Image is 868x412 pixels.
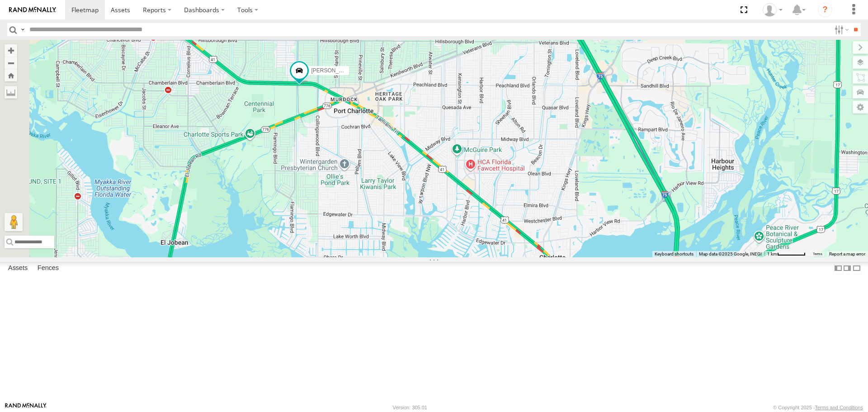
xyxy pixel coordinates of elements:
[5,69,17,81] button: Zoom Home
[5,213,23,231] button: Drag Pegman onto the map to open Street View
[852,262,861,275] label: Hide Summary Table
[19,23,26,36] label: Search Query
[853,101,868,114] label: Map Settings
[655,251,693,257] button: Keyboard shortcuts
[4,262,32,275] label: Assets
[699,251,762,256] span: Map data ©2025 Google, INEGI
[393,405,427,410] div: Version: 305.01
[33,262,63,275] label: Fences
[815,405,863,410] a: Terms and Conditions
[9,7,56,13] img: rand-logo.svg
[831,23,850,36] label: Search Filter Options
[759,3,786,17] div: Jerry Dewberry
[813,252,822,256] a: Terms
[764,251,808,257] button: Map Scale: 1 km per 59 pixels
[818,3,832,17] i: ?
[5,44,17,57] button: Zoom in
[311,68,356,74] span: [PERSON_NAME]
[773,405,863,410] div: © Copyright 2025 -
[834,262,843,275] label: Dock Summary Table to the Left
[767,251,777,256] span: 1 km
[843,262,852,275] label: Dock Summary Table to the Right
[5,86,17,99] label: Measure
[829,251,865,256] a: Report a map error
[5,403,47,412] a: Visit our Website
[5,57,17,69] button: Zoom out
